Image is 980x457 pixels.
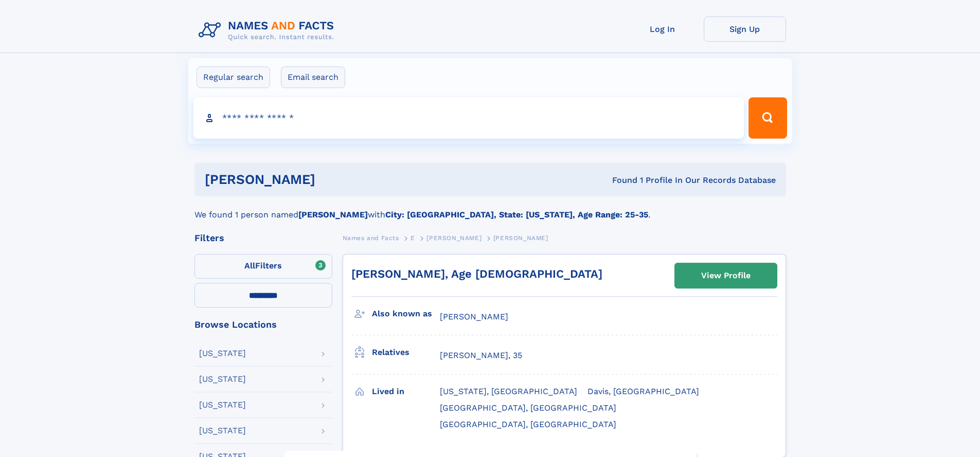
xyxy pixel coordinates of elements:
[194,196,786,221] div: We found 1 person named with .
[749,97,787,139] button: Search Button
[372,383,440,400] h3: Lived in
[199,349,246,358] div: [US_STATE]
[411,234,415,242] span: E
[194,233,332,243] div: Filters
[372,344,440,361] h3: Relatives
[281,66,345,88] label: Email search
[440,386,577,396] span: [US_STATE], [GEOGRAPHIC_DATA]
[199,375,246,383] div: [US_STATE]
[385,210,648,219] b: City: [GEOGRAPHIC_DATA], State: [US_STATE], Age Range: 25-35
[621,16,704,42] a: Log In
[440,350,522,361] a: [PERSON_NAME], 35
[194,254,332,279] label: Filters
[244,261,255,270] span: All
[493,234,548,242] span: [PERSON_NAME]
[351,267,602,280] a: [PERSON_NAME], Age [DEMOGRAPHIC_DATA]
[205,173,464,186] h1: [PERSON_NAME]
[464,175,776,186] div: Found 1 Profile In Our Records Database
[701,264,751,287] div: View Profile
[426,234,482,242] span: [PERSON_NAME]
[372,305,440,323] h3: Also known as
[440,312,508,321] span: [PERSON_NAME]
[704,16,786,42] a: Sign Up
[426,231,482,244] a: [PERSON_NAME]
[675,263,777,288] a: View Profile
[194,16,343,44] img: Logo Names and Facts
[343,231,399,244] a: Names and Facts
[197,66,270,88] label: Regular search
[411,231,415,244] a: E
[440,419,616,429] span: [GEOGRAPHIC_DATA], [GEOGRAPHIC_DATA]
[193,97,744,139] input: search input
[199,427,246,435] div: [US_STATE]
[587,386,699,396] span: Davis, [GEOGRAPHIC_DATA]
[440,403,616,413] span: [GEOGRAPHIC_DATA], [GEOGRAPHIC_DATA]
[199,401,246,409] div: [US_STATE]
[298,210,368,219] b: [PERSON_NAME]
[194,320,332,329] div: Browse Locations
